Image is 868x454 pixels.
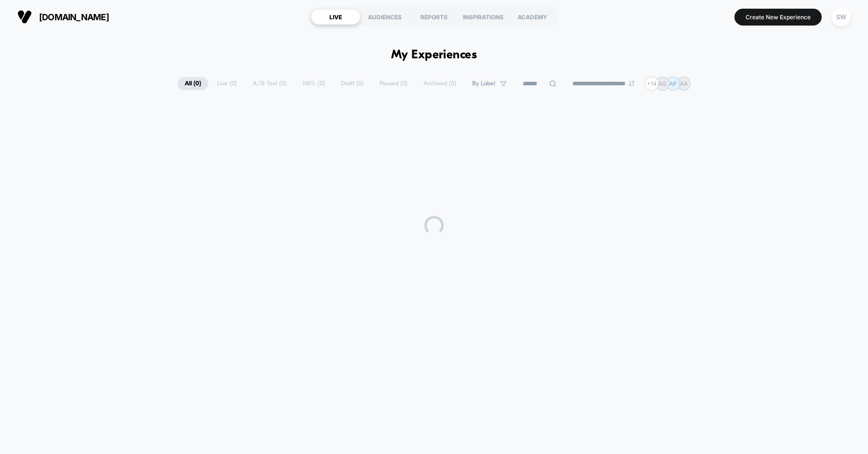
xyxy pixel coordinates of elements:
h1: My Experiences [391,48,477,62]
div: INSPIRATIONS [459,9,508,25]
div: ACADEMY [508,9,557,25]
div: + 14 [645,77,659,91]
span: All ( 0 ) [177,77,208,90]
p: AG [658,80,666,87]
p: AA [680,80,688,87]
span: [DOMAIN_NAME] [39,12,109,22]
div: REPORTS [409,9,459,25]
button: SW [829,7,854,27]
div: SW [832,8,851,27]
img: end [629,80,635,86]
button: Create New Experience [734,9,822,26]
div: AUDIENCES [360,9,409,25]
button: [DOMAIN_NAME] [14,9,112,25]
p: AP [669,80,677,87]
span: By Label [472,80,495,87]
div: LIVE [311,9,360,25]
img: Visually logo [17,10,32,24]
